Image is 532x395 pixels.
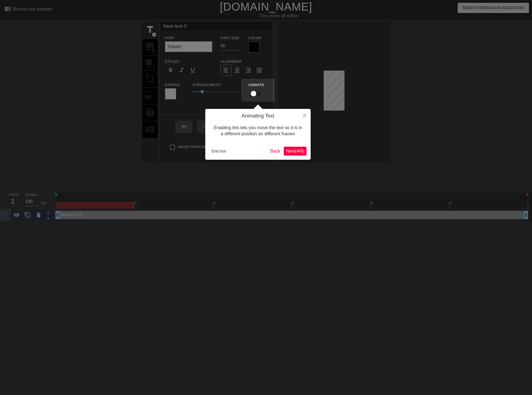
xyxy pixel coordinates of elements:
[284,147,306,156] button: Next
[209,147,229,155] button: End tour
[298,109,311,122] button: Close
[209,113,306,119] h4: Animating Text
[209,119,306,143] div: Enabling this lets you move the text so it is in a different position on different frames
[286,149,304,153] span: Next ( 4 / 6 )
[268,147,283,156] button: Back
